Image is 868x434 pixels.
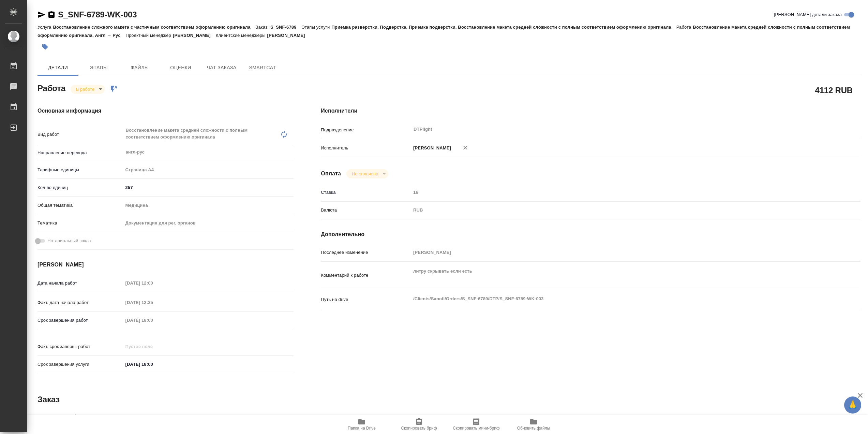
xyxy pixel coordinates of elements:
button: В работе [74,86,96,92]
p: Проектный менеджер [126,33,173,38]
p: Работа [676,25,693,30]
p: Подразделение [321,127,411,133]
h4: Основная информация [38,413,294,421]
div: Медицина [123,200,294,211]
h4: Дополнительно [321,413,860,421]
h2: Заказ [38,394,60,405]
span: SmartCat [246,63,279,72]
input: Пустое поле [123,278,182,288]
span: Скопировать бриф [401,426,437,431]
p: Ставка [321,189,411,196]
h4: [PERSON_NAME] [38,261,294,269]
p: Заказ: [256,25,270,30]
input: ✎ Введи что-нибудь [123,183,294,192]
span: [PERSON_NAME] детали заказа [774,11,842,18]
a: S_SNF-6789-WK-003 [58,10,137,19]
p: Восстановление сложного макета с частичным соответствием оформлению оригинала [53,25,255,30]
p: Вид работ [38,131,123,138]
p: Клиентские менеджеры [216,33,267,38]
p: Факт. дата начала работ [38,299,123,306]
button: Удалить исполнителя [458,140,473,155]
p: Направление перевода [38,149,123,156]
input: Пустое поле [411,187,815,197]
button: Добавить тэг [38,39,53,54]
div: В работе [71,85,105,94]
span: Обновить файлы [517,426,550,431]
p: [PERSON_NAME] [267,33,310,38]
h4: Исполнители [321,107,860,115]
p: [PERSON_NAME] [411,145,451,151]
button: Папка на Drive [333,415,390,434]
div: В работе [346,169,388,178]
span: Оценки [164,63,197,72]
div: Страница А4 [123,164,294,176]
input: Пустое поле [123,298,182,307]
p: Дата начала работ [38,280,123,287]
p: Общая тематика [38,202,123,209]
p: Срок завершения работ [38,317,123,324]
textarea: /Clients/Sanofi/Orders/S_SNF-6789/DTP/S_SNF-6789-WK-003 [411,293,815,305]
button: 🙏 [844,396,861,414]
h4: Основная информация [38,107,294,115]
p: Путь на drive [321,296,411,303]
span: Нотариальный заказ [47,237,91,244]
p: Комментарий к работе [321,272,411,279]
span: Скопировать мини-бриф [453,426,499,431]
span: 🙏 [847,398,858,412]
p: Услуга [38,25,53,30]
button: Не оплачена [350,171,380,177]
p: Срок завершения услуги [38,361,123,368]
h2: Работа [38,82,65,94]
span: Этапы [83,63,115,72]
p: Этапы услуги [302,25,332,30]
div: RUB [411,204,815,216]
button: Скопировать мини-бриф [448,415,505,434]
p: [PERSON_NAME] [173,33,216,38]
textarea: литру скрывать если есть [411,265,815,284]
button: Скопировать ссылку [47,11,56,19]
button: Обновить файлы [505,415,562,434]
p: Факт. срок заверш. работ [38,343,123,350]
h4: Дополнительно [321,230,860,238]
p: Тематика [38,220,123,227]
input: Пустое поле [123,315,182,325]
button: Скопировать ссылку для ЯМессенджера [38,11,46,19]
p: S_SNF-6789 [270,25,302,30]
h4: Оплата [321,170,341,178]
h2: 4112 RUB [815,84,853,96]
input: Пустое поле [411,247,815,257]
p: Последнее изменение [321,249,411,256]
p: Кол-во единиц [38,184,123,191]
p: Приемка разверстки, Подверстка, Приемка подверстки, Восстановление макета средней сложности с пол... [331,25,676,30]
span: Детали [42,63,74,72]
p: Тарифные единицы [38,167,123,173]
input: Пустое поле [123,342,182,351]
button: Скопировать бриф [390,415,448,434]
span: Файлы [123,63,156,72]
input: ✎ Введи что-нибудь [123,359,182,369]
span: Чат заказа [205,63,238,72]
p: Исполнитель [321,145,411,151]
span: Папка на Drive [348,426,376,431]
div: Документация для рег. органов [123,217,294,229]
p: Валюта [321,207,411,214]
